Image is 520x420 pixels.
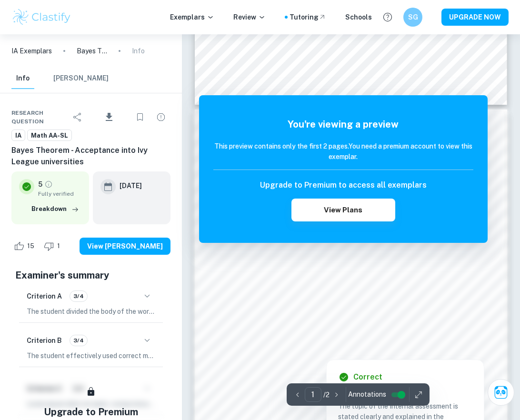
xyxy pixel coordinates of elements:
[11,130,25,141] a: IA
[348,390,386,400] span: Annotations
[44,180,53,189] a: Grade fully verified
[52,241,65,251] span: 1
[53,68,109,89] button: [PERSON_NAME]
[22,241,40,251] span: 15
[11,145,170,168] h6: Bayes Theorem - Acceptance into Ivy League universities
[27,335,62,346] h6: Criterion B
[11,68,34,89] button: Info
[151,108,170,127] div: Report issue
[380,9,396,25] button: Help and Feedback
[408,12,419,22] h6: SG
[38,179,42,190] p: 5
[77,46,107,56] p: Bayes Theorem - Acceptance into Ivy League universities
[120,180,142,191] h6: [DATE]
[27,350,155,361] p: The student effectively used correct mathematical notation, symbols, and terminology throughout t...
[170,12,214,22] p: Exemplars
[441,9,509,26] button: UPGRADE NOW
[323,390,330,400] p: / 2
[27,291,62,301] h6: Criterion A
[27,130,72,141] a: Math AA-SL
[27,306,155,317] p: The student divided the body of the work into clear subsections, providing a logical and understa...
[130,108,150,127] div: Bookmark
[12,131,25,140] span: IA
[29,202,81,216] button: Breakdown
[345,12,372,22] a: Schools
[70,336,87,345] span: 3/4
[41,239,65,254] div: Dislike
[260,180,427,191] h6: Upgrade to Premium to access all exemplars
[15,268,167,282] h5: Examiner's summary
[89,105,129,130] div: Download
[488,379,514,406] button: Ask Clai
[11,109,68,126] span: Research question
[213,117,473,131] h5: You're viewing a preview
[11,8,72,27] img: Clastify logo
[132,46,145,56] p: Info
[11,239,40,254] div: Like
[70,292,87,300] span: 3/4
[213,141,473,162] h6: This preview contains only the first 2 pages. You need a premium account to view this exemplar.
[403,8,422,27] button: SG
[233,12,266,22] p: Review
[290,12,326,22] a: Tutoring
[11,46,52,56] a: IA Exemplars
[291,199,395,221] button: View Plans
[80,238,170,255] button: View [PERSON_NAME]
[38,190,81,198] span: Fully verified
[28,131,71,140] span: Math AA-SL
[68,108,87,127] div: Share
[353,371,382,383] h6: Correct
[44,405,138,419] h5: Upgrade to Premium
